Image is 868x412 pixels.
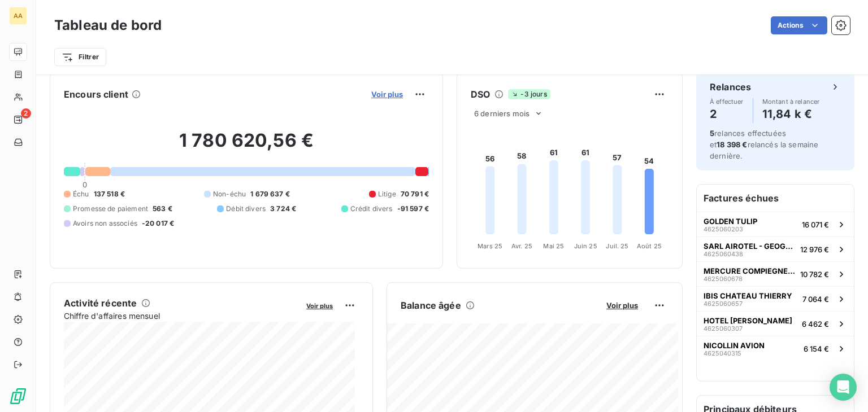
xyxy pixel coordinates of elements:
span: GOLDEN TULIP [704,217,757,226]
button: Actions [771,16,827,34]
span: Avoirs non associés [73,218,137,229]
span: 6 462 € [802,319,829,328]
span: NICOLLIN AVION [704,341,765,350]
button: Voir plus [603,300,641,310]
button: Voir plus [303,300,336,310]
span: À effectuer [710,98,744,105]
a: 2 [9,111,27,129]
span: 4625060678 [704,275,743,282]
span: Montant à relancer [762,98,820,105]
span: 0 [83,180,87,189]
h6: Factures échues [697,185,854,212]
span: 3 724 € [270,204,296,214]
h6: Balance âgée [401,299,461,312]
span: 4625060657 [704,300,743,307]
span: Échu [73,189,89,199]
span: -20 017 € [142,218,174,229]
span: 5 [710,129,714,138]
div: Open Intercom Messenger [830,374,857,401]
span: 16 071 € [802,220,829,229]
span: -3 jours [508,89,550,99]
span: -91 597 € [397,204,429,214]
h6: DSO [471,87,490,101]
span: 2 [21,108,31,119]
tspan: Juil. 25 [606,242,628,250]
span: relances effectuées et relancés la semaine dernière. [710,129,818,160]
tspan: Mai 25 [543,242,564,250]
h4: 11,84 k € [762,105,820,123]
span: 4625060438 [704,251,743,257]
span: 10 782 € [800,270,829,279]
span: Litige [378,189,396,199]
span: 4625060203 [704,226,743,233]
tspan: Août 25 [637,242,662,250]
h6: Activité récente [64,296,137,310]
button: Voir plus [368,89,406,99]
span: 563 € [153,204,172,214]
span: Voir plus [306,302,333,310]
span: Débit divers [226,204,266,214]
h4: 2 [710,105,744,123]
h3: Tableau de bord [54,15,162,36]
span: 6 derniers mois [474,109,530,118]
h6: Encours client [64,87,128,101]
button: NICOLLIN AVION46250403156 154 € [697,336,854,361]
span: MERCURE COMPIEGNE - STGHC [704,266,796,275]
span: 70 791 € [401,189,429,199]
button: GOLDEN TULIP462506020316 071 € [697,212,854,236]
span: Non-échu [213,189,246,199]
span: IBIS CHATEAU THIERRY [704,291,792,300]
span: 7 064 € [802,295,829,304]
h2: 1 780 620,56 € [64,129,429,163]
span: Voir plus [371,90,403,99]
span: HOTEL [PERSON_NAME] [704,316,792,325]
span: Crédit divers [350,204,393,214]
tspan: Juin 25 [574,242,597,250]
span: Chiffre d'affaires mensuel [64,310,298,322]
button: Filtrer [54,48,106,66]
tspan: Avr. 25 [511,242,532,250]
img: Logo LeanPay [9,387,27,405]
button: IBIS CHATEAU THIERRY46250606577 064 € [697,286,854,311]
tspan: Mars 25 [478,242,502,250]
span: Voir plus [606,301,638,310]
span: 6 154 € [804,344,829,353]
button: HOTEL [PERSON_NAME]46250603076 462 € [697,311,854,336]
span: 18 398 € [717,140,747,149]
button: MERCURE COMPIEGNE - STGHC462506067810 782 € [697,261,854,286]
span: 4625040315 [704,350,741,357]
span: 1 679 637 € [250,189,290,199]
span: 4625060307 [704,325,743,332]
span: 137 518 € [94,189,125,199]
button: SARL AIROTEL - GEOGRAPHOTEL462506043812 976 € [697,236,854,261]
div: AA [9,7,27,25]
span: Promesse de paiement [73,204,148,214]
span: SARL AIROTEL - GEOGRAPHOTEL [704,242,796,251]
span: 12 976 € [800,245,829,254]
h6: Relances [710,80,751,94]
